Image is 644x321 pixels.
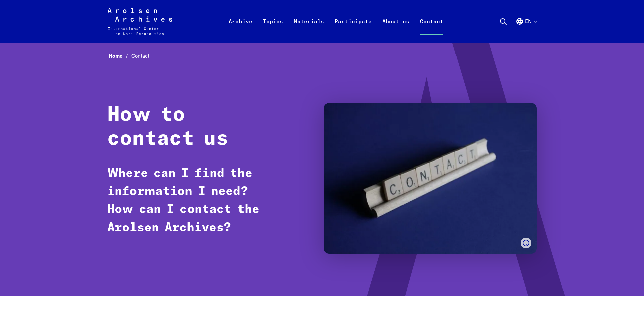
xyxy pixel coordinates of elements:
[329,16,377,43] a: Participate
[107,51,537,61] nav: Breadcrumb
[516,17,537,42] button: English, language selection
[258,16,288,43] a: Topics
[109,53,131,59] a: Home
[415,16,449,43] a: Contact
[131,53,149,59] span: Contact
[107,105,228,149] strong: How to contact us
[288,16,329,43] a: Materials
[377,16,415,43] a: About us
[223,16,258,43] a: Archive
[521,238,531,248] button: Show caption
[223,8,449,35] nav: Primary
[107,165,310,237] p: Where can I find the information I need? How can I contact the Arolsen Archives?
